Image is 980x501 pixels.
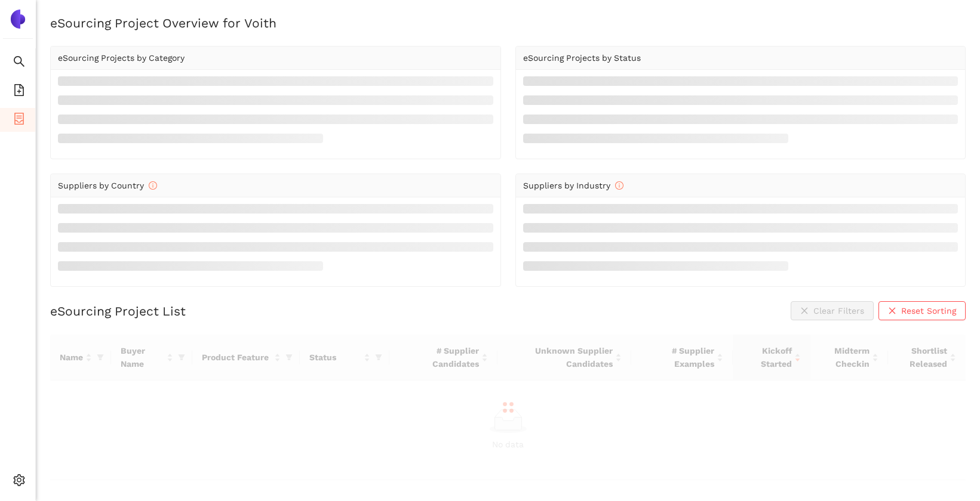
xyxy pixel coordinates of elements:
[523,181,623,190] span: Suppliers by Industry
[615,181,623,190] span: info-circle
[13,80,25,104] span: file-add
[50,302,186,320] h2: eSourcing Project List
[878,301,966,320] button: closeReset Sorting
[50,14,966,32] h2: eSourcing Project Overview for Voith
[901,304,956,317] span: Reset Sorting
[13,470,25,494] span: setting
[13,51,25,75] span: search
[791,301,874,320] button: closeClear Filters
[149,181,157,190] span: info-circle
[523,53,641,63] span: eSourcing Projects by Status
[888,307,896,316] span: close
[13,109,25,132] span: container
[58,53,185,63] span: eSourcing Projects by Category
[58,181,157,190] span: Suppliers by Country
[8,10,27,29] img: Logo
